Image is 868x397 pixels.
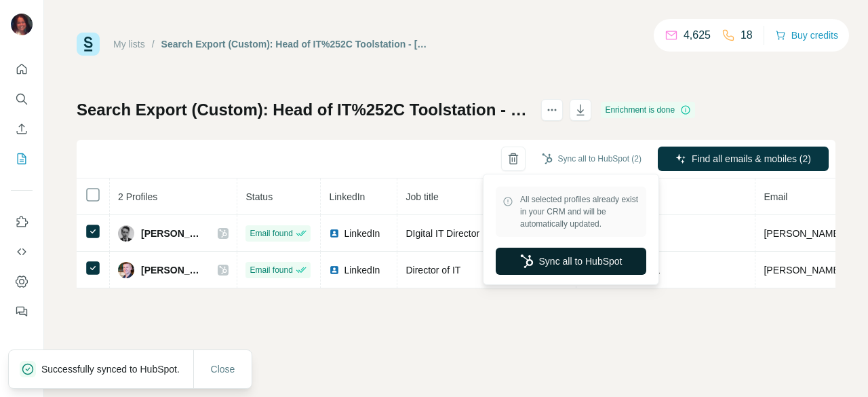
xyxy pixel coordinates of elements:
li: / [152,37,155,51]
button: actions [541,99,563,121]
img: LinkedIn logo [329,228,340,239]
img: Surfe Logo [77,33,100,56]
span: Email found [250,264,292,276]
span: [PERSON_NAME] [141,227,204,240]
button: Use Surfe on LinkedIn [11,210,33,234]
img: Avatar [118,225,134,242]
div: Search Export (Custom): Head of IT%252C Toolstation - [DATE] 13:13 [161,37,431,51]
button: Enrich CSV [11,117,33,141]
h1: Search Export (Custom): Head of IT%252C Toolstation - [DATE] 13:13 [77,99,529,121]
button: Find all emails & mobiles (2) [658,147,829,171]
span: 2 Profiles [118,191,157,202]
p: 18 [741,27,753,43]
span: LinkedIn [344,227,380,240]
p: 4,625 [684,27,711,43]
span: All selected profiles already exist in your CRM and will be automatically updated. [520,193,639,230]
button: Search [11,87,33,111]
button: Feedback [11,299,33,324]
span: [PERSON_NAME] [141,263,204,277]
span: Email [764,191,787,202]
p: Successfully synced to HubSpot. [41,362,191,376]
span: LinkedIn [344,263,380,277]
button: Buy credits [775,26,838,45]
span: DIgital IT Director [406,228,479,239]
button: Quick start [11,57,33,81]
span: Status [245,191,273,202]
span: Close [211,362,235,376]
span: LinkedIn [329,191,365,202]
button: Close [201,357,245,381]
button: Sync all to HubSpot (2) [532,149,651,169]
img: Avatar [11,14,33,35]
button: Use Surfe API [11,240,33,264]
a: My lists [113,39,145,50]
span: Find all emails & mobiles (2) [692,152,811,166]
div: Enrichment is done [601,102,695,118]
span: Director of IT [406,265,460,276]
span: Job title [406,191,438,202]
img: Avatar [118,262,134,278]
button: My lists [11,147,33,171]
span: Email found [250,227,292,240]
button: Sync all to HubSpot [496,248,646,275]
img: LinkedIn logo [329,265,340,276]
button: Dashboard [11,269,33,294]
